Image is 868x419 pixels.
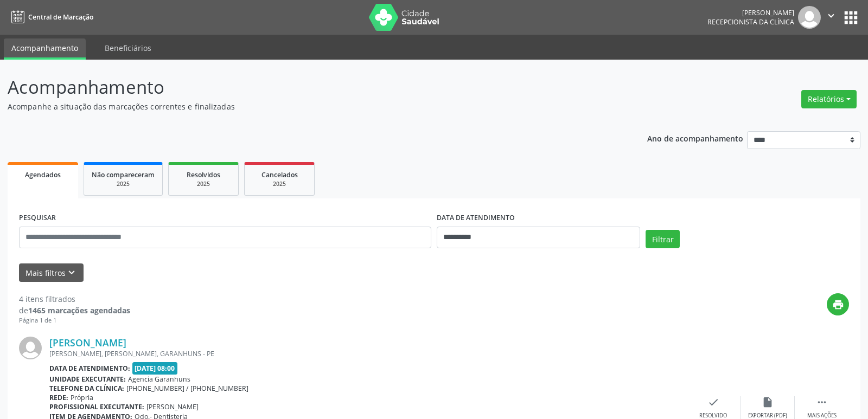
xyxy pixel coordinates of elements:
[66,267,78,279] i: keyboard_arrow_down
[19,293,130,305] div: 4 itens filtrados
[707,8,794,17] div: [PERSON_NAME]
[49,364,130,373] b: Data de atendimento:
[176,180,231,188] div: 2025
[49,393,68,402] b: Rede:
[71,393,93,402] span: Própria
[707,17,794,27] span: Recepcionista da clínica
[97,38,159,57] a: Beneficiários
[146,402,199,411] span: [PERSON_NAME]
[8,74,604,101] p: Acompanhamento
[19,263,84,282] button: Mais filtroskeyboard_arrow_down
[49,402,144,411] b: Profissional executante:
[261,170,298,179] span: Cancelados
[49,375,126,384] b: Unidade executante:
[841,8,860,27] button: apps
[827,293,849,315] button: print
[126,384,248,393] span: [PHONE_NUMBER] / [PHONE_NUMBER]
[707,396,719,408] i: check
[762,396,774,408] i: insert_drive_file
[437,210,515,227] label: DATA DE ATENDIMENTO
[25,170,61,179] span: Agendados
[801,90,857,108] button: Relatórios
[4,38,86,60] a: Acompanhamento
[49,337,126,349] a: [PERSON_NAME]
[49,349,686,358] div: [PERSON_NAME], [PERSON_NAME], GARANHUNS - PE
[19,305,130,316] div: de
[19,316,130,325] div: Página 1 de 1
[832,299,844,311] i: print
[49,384,124,393] b: Telefone da clínica:
[19,210,56,227] label: PESQUISAR
[825,10,837,22] i: 
[132,362,178,375] span: [DATE] 08:00
[816,396,828,408] i: 
[92,180,155,188] div: 2025
[647,131,743,145] p: Ano de acompanhamento
[28,305,130,315] strong: 1465 marcações agendadas
[19,337,42,359] img: img
[8,101,604,112] p: Acompanhe a situação das marcações correntes e finalizadas
[798,6,821,29] img: img
[252,180,307,188] div: 2025
[187,170,220,179] span: Resolvidos
[128,375,190,384] span: Agencia Garanhuns
[92,170,155,179] span: Não compareceram
[821,6,841,29] button: 
[646,230,680,248] button: Filtrar
[28,12,93,22] span: Central de Marcação
[8,8,93,26] a: Central de Marcação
